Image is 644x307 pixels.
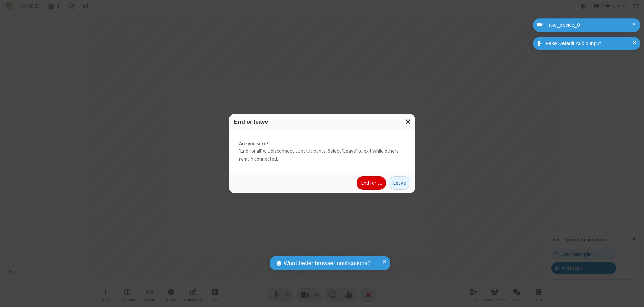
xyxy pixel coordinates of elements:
[239,140,405,148] strong: Are you sure?
[543,40,635,47] div: Fake Default Audio Input
[284,259,370,268] span: Want better browser notifications?
[389,176,410,190] button: Leave
[229,130,415,173] div: 'End for all' will disconnect all participants. Select 'Leave' to exit while others remain connec...
[545,21,635,29] div: fake_device_0
[357,176,386,190] button: End for all
[401,114,415,130] button: Close modal
[234,119,410,125] h3: End or leave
